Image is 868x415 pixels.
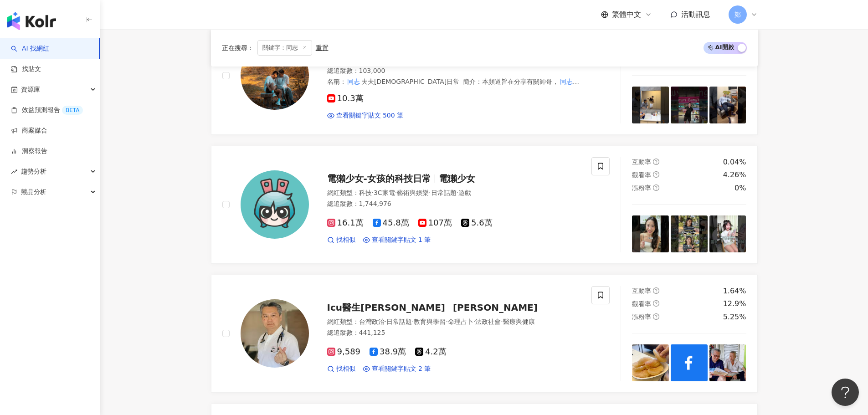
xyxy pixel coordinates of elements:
a: 商案媒合 [11,126,47,135]
a: KOL Avatar同志夫夫[DEMOGRAPHIC_DATA]日常網紅類型：感情·日常話題·家庭·命理占卜·運動總追蹤數：103,000名稱：同志夫夫[DEMOGRAPHIC_DATA]日常簡... [211,17,758,135]
span: question-circle [653,300,659,307]
span: · [372,189,374,196]
span: 鄭 [734,10,741,20]
span: 互動率 [632,158,651,165]
span: 查看關鍵字貼文 500 筆 [336,111,404,120]
span: question-circle [653,287,659,294]
img: post-image [709,344,746,381]
img: KOL Avatar [241,299,309,368]
span: 找相似 [336,364,355,374]
span: [PERSON_NAME] [453,302,538,313]
img: post-image [632,215,669,252]
span: 活動訊息 [681,10,710,19]
div: 12.9% [723,299,746,309]
span: · [457,189,458,196]
span: 45.8萬 [373,218,409,228]
span: 電獺少女 [439,173,475,184]
div: 重置 [316,44,329,51]
img: post-image [709,215,746,252]
span: 38.9萬 [370,347,406,357]
mark: 同志 [346,77,362,87]
img: KOL Avatar [241,170,309,239]
span: question-circle [653,184,659,191]
div: 總追蹤數 ： 103,000 [327,67,581,76]
span: 日常話題 [431,189,457,196]
span: Icu醫生[PERSON_NAME] [327,302,445,313]
span: · [473,318,475,325]
div: 總追蹤數 ： 441,125 [327,328,581,338]
span: 資源庫 [21,79,40,100]
span: 趨勢分析 [21,161,46,182]
span: question-circle [653,313,659,320]
div: 5.25% [723,312,746,322]
span: 電獺少女-女孩的科技日常 [327,173,431,184]
img: post-image [632,87,669,123]
div: 網紅類型 ： [327,189,581,198]
mark: 同志 [559,77,574,87]
a: KOL Avatar電獺少女-女孩的科技日常電獺少女網紅類型：科技·3C家電·藝術與娛樂·日常話題·遊戲總追蹤數：1,744,97616.1萬45.8萬107萬5.6萬找相似查看關鍵字貼文 1 ... [211,146,758,264]
img: post-image [671,344,708,381]
div: 4.26% [723,170,746,180]
img: post-image [709,87,746,123]
a: 找相似 [327,364,355,374]
span: 關鍵字：同志 [257,40,312,56]
img: post-image [671,215,708,252]
span: 醫療與健康 [503,318,535,325]
img: post-image [632,344,669,381]
span: 教育與學習 [414,318,446,325]
a: 效益預測報告BETA [11,106,83,115]
span: 競品分析 [21,182,46,202]
div: 1.64% [723,286,746,296]
span: 名稱 ： [327,78,460,85]
a: KOL AvatarIcu醫生[PERSON_NAME][PERSON_NAME]網紅類型：台灣政治·日常話題·教育與學習·命理占卜·法政社會·醫療與健康總追蹤數：441,1259,58938.... [211,275,758,393]
span: 107萬 [418,218,452,228]
a: searchAI 找網紅 [11,44,49,53]
div: 總追蹤數 ： 1,744,976 [327,200,581,209]
span: 3C家電 [374,189,395,196]
span: 互動率 [632,287,651,294]
span: 9,589 [327,347,361,357]
a: 查看關鍵字貼文 1 筆 [363,236,431,245]
a: 查看關鍵字貼文 500 筆 [327,111,404,120]
span: 科技 [359,189,372,196]
span: · [385,318,386,325]
span: · [446,318,447,325]
img: logo [7,12,56,30]
span: 查看關鍵字貼文 1 筆 [372,236,431,245]
a: 洞察報告 [11,147,47,156]
div: 0.04% [723,157,746,167]
span: 命理占卜 [448,318,473,325]
span: 法政社會 [475,318,501,325]
div: 0% [734,183,746,193]
a: 查看關鍵字貼文 2 筆 [363,364,431,374]
span: 查看關鍵字貼文 2 筆 [372,364,431,374]
iframe: Help Scout Beacon - Open [832,379,859,406]
span: 夫夫[DEMOGRAPHIC_DATA]日常 [361,78,459,85]
span: 5.6萬 [461,218,493,228]
span: 4.2萬 [415,347,447,357]
span: 漲粉率 [632,313,651,320]
span: 本頻道旨在分享有關帥哥， [482,78,559,85]
span: · [395,189,397,196]
span: 日常話題 [386,318,412,325]
img: post-image [671,87,708,123]
span: 觀看率 [632,171,651,179]
span: 正在搜尋 ： [222,44,254,51]
a: 找貼文 [11,65,41,74]
span: question-circle [653,171,659,178]
div: 網紅類型 ： [327,318,581,327]
span: 繁體中文 [612,10,641,20]
span: 藝術與娛樂 [397,189,429,196]
span: · [501,318,503,325]
span: 遊戲 [458,189,471,196]
span: · [412,318,414,325]
span: 台灣政治 [359,318,385,325]
span: 10.3萬 [327,94,364,103]
span: 漲粉率 [632,184,651,191]
span: rise [11,169,17,175]
a: 找相似 [327,236,355,245]
img: KOL Avatar [241,41,309,110]
span: question-circle [653,159,659,165]
span: 找相似 [336,236,355,245]
span: · [429,189,431,196]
